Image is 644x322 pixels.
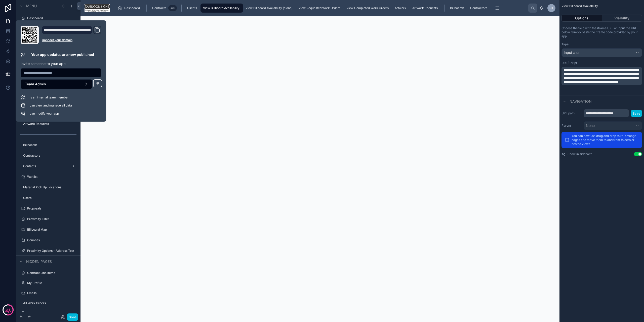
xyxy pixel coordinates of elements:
span: can modify your app [30,112,59,116]
label: My Profile [27,281,74,285]
a: View Billboard Availability [200,4,243,13]
p: Invite someone to your app [21,61,101,66]
span: Navigation [570,99,592,104]
button: Input a url [561,48,642,57]
label: Proposals [27,206,74,210]
a: View Completed Work Orders [344,4,392,13]
a: Clients [185,4,200,13]
label: URL/Script [561,61,577,65]
label: URL path [561,111,582,115]
label: Billboard Map [27,228,74,232]
label: Billboards [23,143,74,147]
div: scrollable content [114,3,528,14]
span: is an internal team member [30,95,69,99]
label: Proximity Filter [27,217,74,221]
span: Hidden pages [26,259,52,264]
p: You can now use drag and drop to re-arrange pages and move them to and from folders or nested views [572,134,639,146]
div: scrollable content [561,67,642,85]
a: Contractors [468,4,491,13]
span: Menu [26,4,37,9]
label: Dashboard [27,16,74,20]
a: Artwork Requests [410,4,441,13]
span: Contracts [152,6,166,10]
span: View Billboard Availability (clone) [246,6,293,10]
span: View Billboard Availability [561,4,598,8]
span: Dashboard [124,6,140,10]
span: Artwork Requests [412,6,438,10]
label: Contacts [23,164,67,168]
a: Artwork [392,4,410,13]
div: 370 [168,5,177,11]
a: View Requested Work Orders [296,4,344,13]
span: Input a url [564,50,580,55]
label: Type [561,42,569,46]
span: Billboards [450,6,464,10]
a: Dashboard [116,4,143,13]
label: Show in sidebar? [568,152,592,156]
a: Billboards [448,4,468,13]
button: Save [631,110,642,117]
span: Team Admin [25,82,46,87]
span: Contractors [470,6,487,10]
button: Visibility [602,15,642,22]
a: View Billboard Availability (clone) [243,4,296,13]
a: Contracts370 [150,4,178,13]
label: Artwork Requests [23,122,74,126]
p: Choose the field with the iframe URL or input the URL below. Simply paste the iframe code provide... [561,26,642,38]
label: Users [23,196,74,200]
div: Domain and Custom Link [42,26,101,44]
span: None [586,123,595,128]
button: None [584,121,642,130]
span: View Billboard Availability [203,6,239,10]
label: Proximity Options - Address Test [27,249,74,253]
span: View Completed Work Orders [346,6,389,10]
label: Parent [561,124,582,128]
img: App logo [85,4,110,12]
p: Your app updates are now published [31,52,94,57]
label: Contract Line Items [27,271,74,275]
label: All Work Orders [23,301,74,305]
span: can view and manage all data [30,103,72,108]
span: DT [549,6,554,10]
a: Connect your domain [42,38,101,42]
p: 31 [6,307,10,312]
button: Select Button [21,79,92,89]
label: Emails [27,291,74,295]
label: Designers [27,311,74,315]
label: Waitlist [27,175,74,179]
span: Clients [187,6,197,10]
label: Material Pick Up Locations [23,185,74,189]
button: Done [67,313,78,321]
span: View Requested Work Orders [299,6,340,10]
span: Artwork [395,6,406,10]
label: Counties [27,238,74,242]
label: Contractors [23,154,74,158]
button: Options [561,15,602,22]
p: days [5,309,11,313]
